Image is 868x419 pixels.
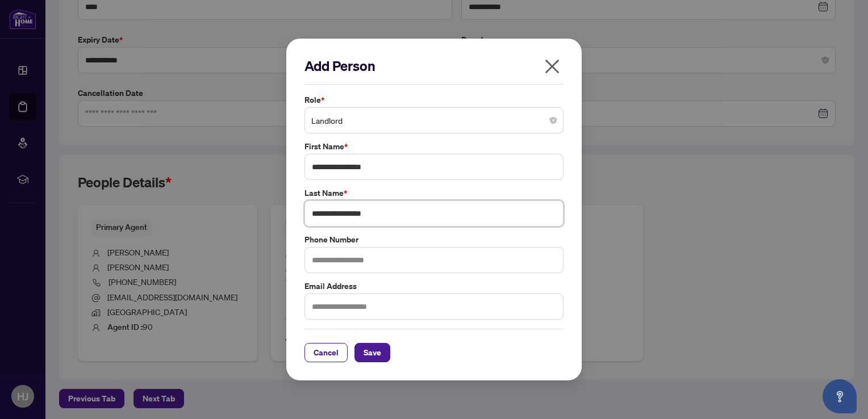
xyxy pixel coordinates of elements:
[550,117,557,124] span: close-circle
[304,233,564,246] label: Phone Number
[823,379,857,413] button: Open asap
[304,94,564,106] label: Role
[364,343,381,362] span: Save
[311,110,557,131] span: Landlord
[304,57,564,75] h2: Add Person
[543,57,561,76] span: close
[304,343,348,362] button: Cancel
[304,280,564,292] label: Email Address
[314,343,339,362] span: Cancel
[304,187,564,199] label: Last Name
[354,343,390,362] button: Save
[304,140,564,153] label: First Name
